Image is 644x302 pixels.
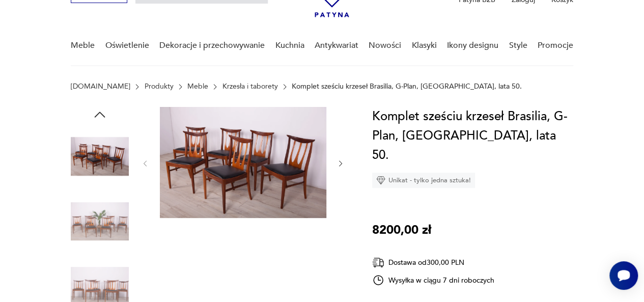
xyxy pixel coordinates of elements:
[71,26,95,65] a: Meble
[376,176,385,185] img: Ikona diamentu
[275,26,304,65] a: Kuchnia
[447,26,498,65] a: Ikony designu
[538,26,573,65] a: Promocje
[372,221,431,240] p: 8200,00 zł
[369,26,401,65] a: Nowości
[222,83,278,91] a: Krzesła i taborety
[71,193,129,251] img: Zdjęcie produktu Komplet sześciu krzeseł Brasilia, G-Plan, Wielka Brytania, lata 50.
[412,26,437,65] a: Klasyki
[609,261,638,290] iframe: Smartsupp widget button
[509,26,527,65] a: Style
[372,173,475,188] div: Unikat - tylko jedna sztuka!
[160,107,326,218] img: Zdjęcie produktu Komplet sześciu krzeseł Brasilia, G-Plan, Wielka Brytania, lata 50.
[159,26,265,65] a: Dekoracje i przechowywanie
[187,83,208,91] a: Meble
[71,127,129,185] img: Zdjęcie produktu Komplet sześciu krzeseł Brasilia, G-Plan, Wielka Brytania, lata 50.
[292,83,522,91] p: Komplet sześciu krzeseł Brasilia, G-Plan, [GEOGRAPHIC_DATA], lata 50.
[105,26,149,65] a: Oświetlenie
[372,274,494,286] div: Wysyłka w ciągu 7 dni roboczych
[71,83,130,91] a: [DOMAIN_NAME]
[315,26,358,65] a: Antykwariat
[372,256,494,269] div: Dostawa od 300,00 PLN
[372,256,384,269] img: Ikona dostawy
[145,83,174,91] a: Produkty
[372,107,573,165] h1: Komplet sześciu krzeseł Brasilia, G-Plan, [GEOGRAPHIC_DATA], lata 50.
